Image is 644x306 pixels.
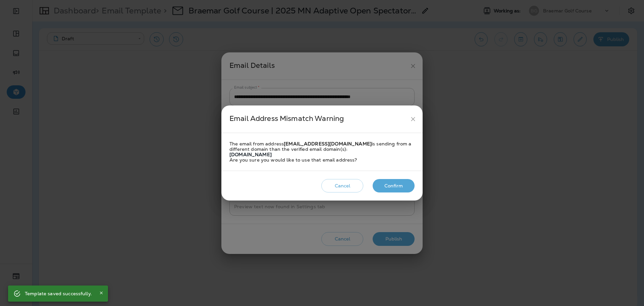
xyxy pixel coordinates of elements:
[321,179,363,193] button: Cancel
[229,113,407,125] div: Email Address Mismatch Warning
[25,288,92,300] div: Template saved successfully.
[373,179,415,193] button: Confirm
[407,113,419,125] button: close
[284,141,372,147] strong: [EMAIL_ADDRESS][DOMAIN_NAME]
[229,141,415,163] div: The email from address is sending from a different domain than the verified email domain(s): Are ...
[97,289,105,297] button: Close
[229,151,272,158] strong: [DOMAIN_NAME]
